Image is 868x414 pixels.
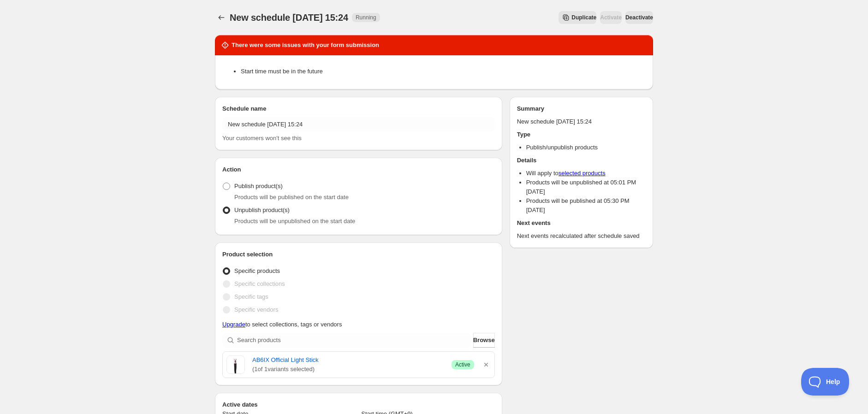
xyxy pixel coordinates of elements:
[237,333,471,348] input: Search products
[517,117,646,126] p: New schedule [DATE] 15:24
[222,400,495,409] h2: Active dates
[222,321,245,328] a: Upgrade
[559,11,596,24] button: Secondary action label
[230,12,348,23] span: New schedule [DATE] 15:24
[234,183,283,189] span: Publish product(s)
[222,250,495,259] h2: Product selection
[234,293,268,300] span: Specific tags
[517,231,646,241] p: Next events recalculated after schedule saved
[559,170,606,177] a: selected products
[526,178,646,196] li: Products will be unpublished at 05:01 PM [DATE]
[222,135,302,142] span: Your customers won't see this
[215,11,228,24] button: Schedules
[517,219,646,228] h2: Next events
[252,365,444,374] span: ( 1 of 1 variants selected)
[571,14,596,21] span: Duplicate
[356,14,376,21] span: Running
[234,218,355,225] span: Products will be unpublished on the start date
[526,196,646,215] li: Products will be published at 05:30 PM [DATE]
[455,361,470,368] span: Active
[625,11,653,24] button: Deactivate
[222,104,495,113] h2: Schedule name
[473,333,495,348] button: Browse
[517,104,646,113] h2: Summary
[526,143,646,152] li: Publish/unpublish products
[517,130,646,139] h2: Type
[234,280,285,287] span: Specific collections
[517,156,646,165] h2: Details
[234,267,280,274] span: Specific products
[252,355,444,365] a: AB6IX Official Light Stick
[222,165,495,174] h2: Action
[232,41,379,50] h2: There were some issues with your form submission
[234,194,349,201] span: Products will be published on the start date
[234,306,278,313] span: Specific vendors
[801,368,850,396] iframe: Toggle Customer Support
[526,169,646,178] li: Will apply to
[241,67,646,76] li: Start time must be in the future
[473,336,495,345] span: Browse
[222,320,495,329] p: to select collections, tags or vendors
[625,14,653,21] span: Deactivate
[234,207,290,213] span: Unpublish product(s)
